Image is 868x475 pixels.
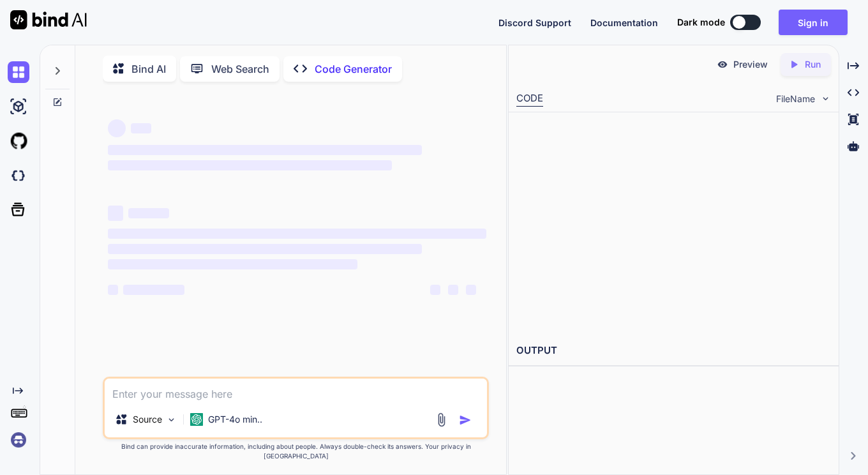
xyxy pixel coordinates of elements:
[509,336,839,366] h2: OUTPUT
[434,412,449,427] img: attachment
[430,285,440,295] span: ‌
[108,229,486,239] span: ‌
[108,259,357,269] span: ‌
[315,61,392,77] p: Code Generator
[516,91,543,107] div: CODE
[590,17,658,28] span: Documentation
[498,16,571,29] button: Discord Support
[131,61,166,77] p: Bind AI
[733,58,768,71] p: Preview
[8,61,29,83] img: chat
[103,442,488,461] p: Bind can provide inaccurate information, including about people. Always double-check its answers....
[8,429,29,451] img: signin
[498,17,571,28] span: Discord Support
[677,16,725,29] span: Dark mode
[123,285,184,295] span: ‌
[131,123,151,133] span: ‌
[717,59,728,70] img: preview
[108,285,118,295] span: ‌
[108,160,391,170] span: ‌
[190,413,203,426] img: GPT-4o mini
[128,208,169,218] span: ‌
[448,285,458,295] span: ‌
[8,96,29,117] img: ai-studio
[108,145,421,155] span: ‌
[10,10,87,29] img: Bind AI
[805,58,821,71] p: Run
[779,10,848,35] button: Sign in
[459,414,472,426] img: icon
[8,130,29,152] img: githubLight
[8,165,29,186] img: darkCloudIdeIcon
[108,206,123,221] span: ‌
[108,244,421,254] span: ‌
[133,413,162,426] p: Source
[466,285,476,295] span: ‌
[211,61,269,77] p: Web Search
[108,119,126,137] span: ‌
[820,93,831,104] img: chevron down
[776,93,815,105] span: FileName
[166,414,177,425] img: Pick Models
[590,16,658,29] button: Documentation
[208,413,262,426] p: GPT-4o min..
